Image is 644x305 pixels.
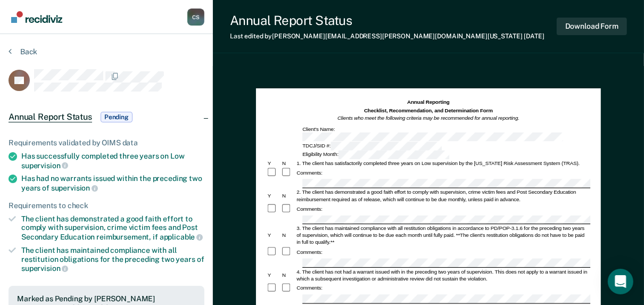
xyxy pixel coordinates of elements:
[295,189,590,203] div: 2. The client has demonstrated a good faith effort to comply with supervision, crime victim fees ...
[295,225,590,246] div: 3. The client has maintained compliance with all restitution obligations in accordance to PD/POP-...
[301,151,450,160] div: Eligibility Month:
[187,9,204,26] div: C S
[21,161,68,170] span: supervision
[160,233,203,241] span: applicable
[295,205,324,212] div: Comments:
[295,285,324,292] div: Comments:
[337,115,519,121] em: Clients who meet the following criteria may be recommended for annual reporting.
[9,201,204,210] div: Requirements to check
[301,142,443,151] div: TDCJ/SID #:
[281,232,295,239] div: N
[187,9,204,26] button: Profile dropdown button
[295,160,590,167] div: 1. The client has satisfactorily completed three years on Low supervision by the [US_STATE] Risk ...
[9,138,204,147] div: Requirements validated by OIMS data
[21,152,204,170] div: Has successfully completed three years on Low
[524,32,544,40] span: [DATE]
[11,11,62,23] img: Recidiviz
[101,112,133,122] span: Pending
[230,13,544,28] div: Annual Report Status
[21,215,204,242] div: The client has demonstrated a good faith effort to comply with supervision, crime victim fees and...
[267,193,281,200] div: Y
[9,112,92,122] span: Annual Report Status
[21,174,204,192] div: Has had no warrants issued within the preceding two years of
[267,160,281,167] div: Y
[608,269,633,294] div: Open Intercom Messenger
[21,246,204,273] div: The client has maintained compliance with all restitution obligations for the preceding two years of
[21,264,68,273] span: supervision
[9,47,37,56] button: Back
[267,272,281,279] div: Y
[295,268,590,282] div: 4. The client has not had a warrant issued with in the preceding two years of supervision. This d...
[295,249,324,255] div: Comments:
[267,232,281,239] div: Y
[301,125,590,141] div: Client's Name:
[51,184,98,192] span: supervision
[295,170,324,177] div: Comments:
[557,18,627,35] button: Download Form
[281,160,295,167] div: N
[281,272,295,279] div: N
[281,193,295,200] div: N
[364,108,493,113] strong: Checklist, Recommendation, and Determination Form
[230,32,544,40] div: Last edited by [PERSON_NAME][EMAIL_ADDRESS][PERSON_NAME][DOMAIN_NAME][US_STATE]
[407,100,450,105] strong: Annual Reporting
